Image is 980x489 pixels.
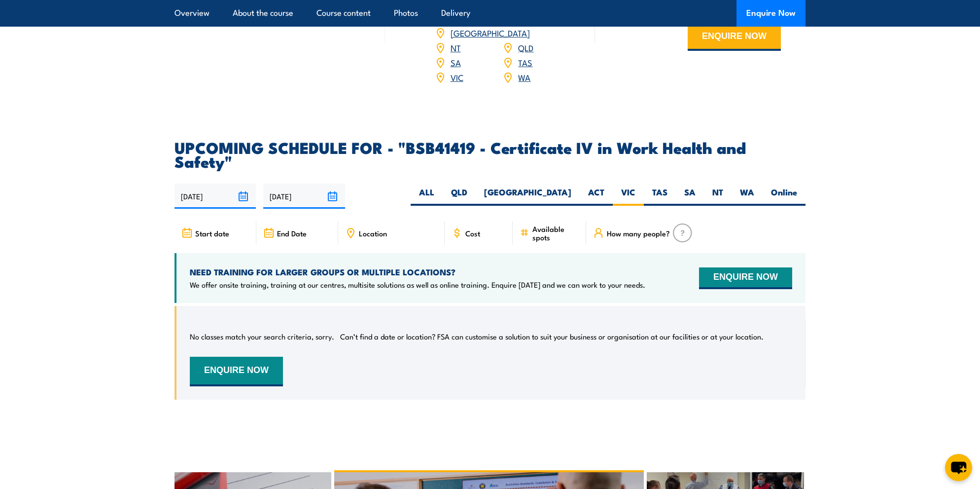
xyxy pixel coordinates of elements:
h4: NEED TRAINING FOR LARGER GROUPS OR MULTIPLE LOCATIONS? [190,266,645,277]
span: How many people? [607,229,670,237]
a: [GEOGRAPHIC_DATA] [451,27,530,38]
button: ENQUIRE NOW [699,267,792,289]
p: Can’t find a date or location? FSA can customise a solution to suit your business or organisation... [340,332,764,341]
label: [GEOGRAPHIC_DATA] [476,187,580,206]
span: End Date [277,229,307,237]
a: TAS [518,56,532,68]
label: QLD [443,187,476,206]
label: Online [763,187,805,206]
label: ALL [411,187,443,206]
label: NT [704,187,732,206]
button: ENQUIRE NOW [190,357,283,386]
a: QLD [518,41,533,53]
p: We offer onsite training, training at our centres, multisite solutions as well as online training... [190,280,645,290]
button: ENQUIRE NOW [688,24,781,51]
a: VIC [451,71,463,83]
span: Cost [465,229,480,237]
span: Start date [195,229,229,237]
label: SA [676,187,704,206]
input: From date [175,184,256,209]
p: No classes match your search criteria, sorry. [190,332,334,341]
h2: UPCOMING SCHEDULE FOR - "BSB41419 - Certificate IV in Work Health and Safety" [175,140,805,168]
span: Location [359,229,387,237]
span: Available spots [532,225,579,241]
a: WA [518,71,530,83]
label: ACT [580,187,613,206]
label: WA [732,187,763,206]
a: SA [451,56,461,68]
label: TAS [644,187,676,206]
a: NT [451,41,461,53]
input: To date [263,184,345,209]
button: chat-button [945,454,972,481]
label: VIC [613,187,644,206]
